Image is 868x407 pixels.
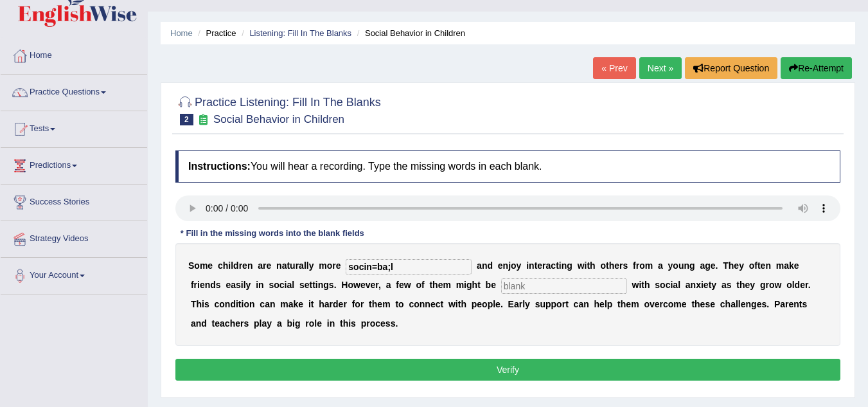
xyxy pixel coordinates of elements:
b: s [727,280,732,290]
b: c [663,299,668,309]
b: c [436,299,441,309]
small: Exam occurring question [197,114,210,126]
a: Listening: Fill In The Blanks [249,28,351,38]
b: m [319,260,326,271]
b: e [399,280,404,290]
a: Home [1,38,147,70]
a: Tests [1,111,147,143]
b: h [621,299,626,309]
b: o [556,299,562,309]
b: E [508,299,514,309]
b: i [701,280,704,290]
b: i [197,280,200,290]
b: h [432,280,438,290]
b: n [225,299,231,309]
b: e [491,280,496,290]
b: . [808,280,811,290]
b: e [655,299,660,309]
b: i [228,260,231,271]
b: e [800,280,805,290]
b: l [605,299,607,309]
b: e [477,299,482,309]
b: n [258,280,264,290]
b: o [414,299,420,309]
b: g [567,260,572,271]
b: u [540,299,545,309]
b: n [529,260,535,271]
b: o [416,280,421,290]
b: w [774,280,781,290]
b: h [609,260,615,271]
b: s [216,280,221,290]
b: h [319,299,324,309]
b: m [645,260,653,271]
b: n [746,299,752,309]
b: t [757,260,761,271]
b: y [750,280,755,290]
b: h [594,299,600,309]
b: a [722,280,727,290]
b: p [551,299,557,309]
b: m [382,299,390,309]
b: e [305,280,310,290]
b: r [263,260,266,271]
b: i [308,299,311,309]
b: e [339,299,344,309]
b: o [327,260,333,271]
b: o [194,260,200,271]
b: o [749,260,755,271]
b: l [244,280,246,290]
b: t [238,299,242,309]
b: s [236,280,241,290]
b: e [757,299,762,309]
b: c [214,299,219,309]
b: o [219,299,225,309]
b: t [395,299,398,309]
b: e [761,260,766,271]
b: g [689,260,695,271]
b: i [256,280,258,290]
b: f [352,299,355,309]
b: e [682,299,687,309]
b: h [740,280,745,290]
b: a [477,260,482,271]
b: o [673,260,678,271]
b: i [285,280,287,290]
b: w [353,280,360,290]
b: i [242,299,244,309]
b: e [377,299,382,309]
b: t [617,299,621,309]
b: g [760,280,766,290]
b: e [498,260,503,271]
a: Predictions [1,148,147,180]
b: k [294,299,299,309]
b: e [599,299,605,309]
b: y [246,280,251,290]
b: a [231,280,236,290]
b: i [526,260,529,271]
b: a [546,260,551,271]
b: u [678,260,684,271]
li: Social Behavior in Children [354,27,465,39]
b: e [614,260,619,271]
b: t [440,299,443,309]
b: r [360,299,364,309]
b: e [298,299,303,309]
b: m [673,299,681,309]
b: a [686,280,691,290]
b: e [360,280,366,290]
b: f [421,280,425,290]
b: o [668,299,674,309]
div: * Fill in the missing words into the blank fields [175,228,369,240]
b: e [710,299,715,309]
b: t [287,260,290,271]
b: h [472,280,478,290]
b: t [587,260,590,271]
b: e [208,260,213,271]
b: e [371,280,376,290]
span: 2 [180,114,193,125]
b: e [336,260,341,271]
b: p [545,299,551,309]
b: c [260,299,265,309]
b: w [578,260,585,271]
